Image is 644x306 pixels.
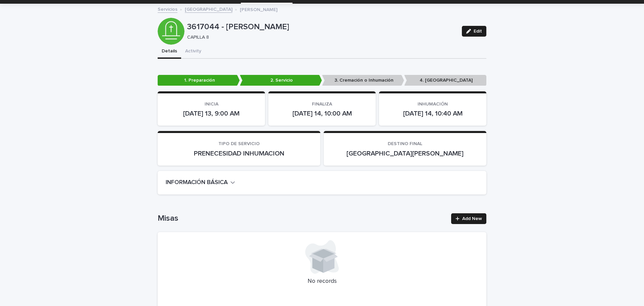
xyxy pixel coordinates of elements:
p: No records [166,278,478,285]
span: INHUMACIÓN [418,102,448,106]
h1: Misas [158,214,447,223]
a: [GEOGRAPHIC_DATA] [185,5,232,13]
button: Activity [181,45,205,59]
h2: INFORMACIÓN BÁSICA [166,179,228,186]
p: 4. [GEOGRAPHIC_DATA] [404,75,486,86]
p: PRENECESIDAD INHUMACION [166,149,312,158]
button: Edit [462,26,486,37]
span: INICIA [205,102,218,106]
p: [DATE] 14, 10:40 AM [387,110,478,118]
p: 3617044 - [PERSON_NAME] [187,22,457,32]
p: 3. Cremación o Inhumación [322,75,404,86]
button: INFORMACIÓN BÁSICA [166,179,235,186]
p: 1. Preparación [158,75,240,86]
button: Details [158,45,181,59]
p: [GEOGRAPHIC_DATA][PERSON_NAME] [332,149,478,158]
span: TIPO DE SERVICIO [218,141,260,146]
p: CAPILLA 8 [187,35,454,40]
a: Add New [451,213,486,224]
p: [PERSON_NAME] [240,5,277,13]
p: [DATE] 14, 10:00 AM [276,110,368,118]
span: Add New [462,216,482,221]
span: FINALIZA [312,102,332,106]
span: Edit [474,29,482,34]
a: Servicios [158,5,177,13]
p: 2. Servicio [240,75,322,86]
p: [DATE] 13, 9:00 AM [166,110,257,118]
span: DESTINO FINAL [388,141,422,146]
